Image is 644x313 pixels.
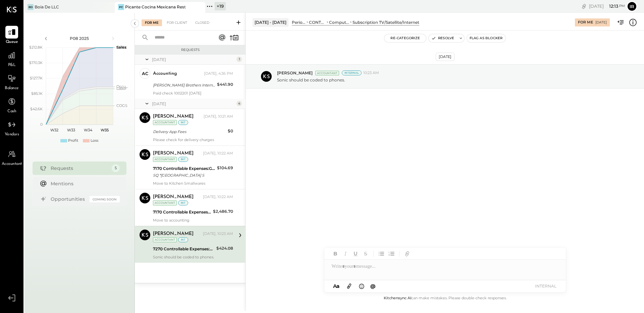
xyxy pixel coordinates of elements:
div: Mentions [51,180,116,187]
text: $85.1K [31,91,43,96]
text: $42.6K [30,107,43,111]
div: 1 [236,57,242,62]
div: [DATE] - [DATE] [253,18,288,26]
button: Flag as Blocker [467,34,505,42]
div: Period P&L [292,19,306,25]
button: Strikethrough [361,249,370,258]
button: Unordered List [377,249,386,258]
div: [PERSON_NAME] [153,231,194,237]
span: @ [370,283,376,289]
div: [PERSON_NAME] [153,150,194,157]
div: Move to accounting [153,218,233,223]
div: For Client [163,19,191,26]
text: W33 [67,128,75,132]
div: [DATE] [595,20,607,25]
div: CONTROLLABLE EXPENSES [309,19,326,25]
div: accounting [153,70,177,77]
div: 7170 Controllable Expenses:General & Administrative Expenses:Memberships/Dues [153,209,211,215]
div: Accountant [153,120,177,125]
text: COGS [116,103,127,108]
div: $2,486.70 [213,208,233,215]
text: Labor [116,86,126,91]
div: [DATE], 10:22 AM [203,194,233,200]
div: [DATE], 10:23 AM [203,231,233,237]
a: Accountant [0,148,23,167]
button: Italic [341,249,350,258]
text: 0 [40,122,43,127]
div: int [178,200,188,205]
div: $441.90 [217,81,233,88]
text: W35 [101,128,109,132]
div: [DATE] [152,57,235,62]
span: 10:23 AM [363,70,379,76]
div: For Me [578,20,593,25]
p: Sonic should be coded to phones. [277,77,345,83]
div: [PERSON_NAME] [153,113,194,120]
span: Balance [5,85,19,91]
div: PC [118,4,124,10]
span: Cash [7,109,16,115]
span: P&L [8,62,16,68]
div: Accountant [153,237,177,242]
div: [DATE], 4:36 PM [204,71,233,76]
div: 5 [112,164,120,172]
div: 7270 Controllable Expenses:General & Administrative Expenses:Subscription TV/Satellite/Internet [153,246,214,252]
div: Loss [91,138,98,143]
button: Underline [351,249,360,258]
button: Bold [331,249,340,258]
a: Cash [0,95,23,115]
div: [PERSON_NAME] [153,194,194,200]
div: ac [142,70,148,77]
span: Vendors [5,132,19,138]
div: Picante Cocina Mexicana Rest [125,4,186,10]
text: W32 [50,128,58,132]
div: Accountant [153,200,177,205]
text: W34 [84,128,92,132]
div: $104.69 [217,165,233,171]
button: Aa [331,283,342,290]
text: $212.8K [29,45,43,50]
div: int [178,120,188,125]
div: $424.08 [216,245,233,252]
div: [DATE] [152,101,235,107]
span: a [336,283,339,289]
div: Delivery App Fees [153,128,226,135]
span: Queue [6,39,18,45]
div: Subscription TV/Satellite/Internet [353,19,419,25]
div: $0 [228,128,233,134]
a: Queue [0,26,23,45]
div: Computer Supplies, Software & IT [329,19,349,25]
div: copy link [581,3,587,10]
div: Requests [51,165,108,172]
div: Coming Soon [90,196,120,202]
div: Internal [342,70,362,75]
text: $127.7K [30,76,43,80]
div: [DATE] [589,3,625,9]
div: int [178,237,188,242]
button: Ir [627,1,637,12]
div: Boia De LLC [35,4,59,10]
div: SQ *[GEOGRAPHIC_DATA] S [153,172,215,179]
div: [DATE] [436,53,454,61]
div: Move to Kitchen Smallwares [153,181,233,186]
button: Resolve [429,34,457,42]
a: Balance [0,72,23,91]
div: Profit [68,138,78,143]
div: BD [28,4,34,10]
text: Sales [116,45,126,50]
div: Please check for delivery charges [153,137,233,142]
div: [PERSON_NAME] Brothers Internation, Inc. [153,82,215,88]
button: Ordered List [387,249,396,258]
div: [DATE], 10:22 AM [203,151,233,156]
div: 7170 Controllable Expenses:General & Administrative Expenses:Memberships/Dues [153,165,215,172]
div: Sonic should be coded to phones. [153,255,233,259]
div: int [178,157,188,162]
button: @ [368,282,378,290]
div: P08 2025 [51,36,108,41]
button: Add URL [403,249,412,258]
div: Opportunities [51,196,86,202]
span: [PERSON_NAME] [277,70,313,76]
a: Vendors [0,118,23,138]
span: Accountant [2,161,22,167]
div: Closed [192,19,213,26]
